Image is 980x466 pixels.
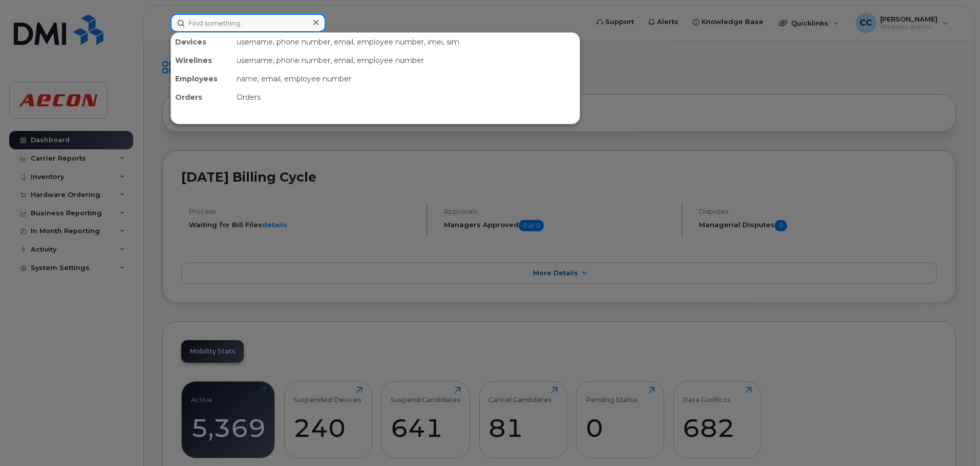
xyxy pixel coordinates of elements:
[232,51,580,70] div: username, phone number, email, employee number
[232,70,580,88] div: name, email, employee number
[232,33,580,51] div: username, phone number, email, employee number, imei, sim
[171,70,232,88] div: Employees
[171,88,232,106] div: Orders
[171,33,232,51] div: Devices
[232,88,580,106] div: Orders
[171,51,232,70] div: Wirelines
